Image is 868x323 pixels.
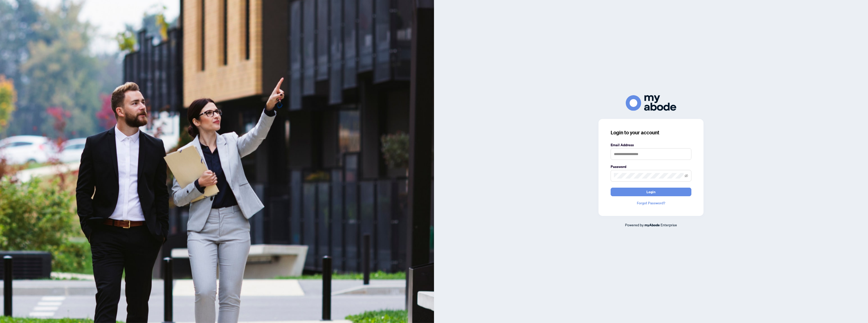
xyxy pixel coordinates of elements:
label: Email Address [611,142,691,148]
span: Powered by [625,222,644,227]
img: ma-logo [626,95,676,111]
a: myAbode [644,222,660,228]
button: Login [611,188,691,196]
h3: Login to your account [611,129,691,136]
span: Login [646,188,656,196]
a: Forgot Password? [611,200,691,206]
span: eye-invisible [685,174,688,178]
label: Password [611,164,691,169]
span: Enterprise [661,222,677,227]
